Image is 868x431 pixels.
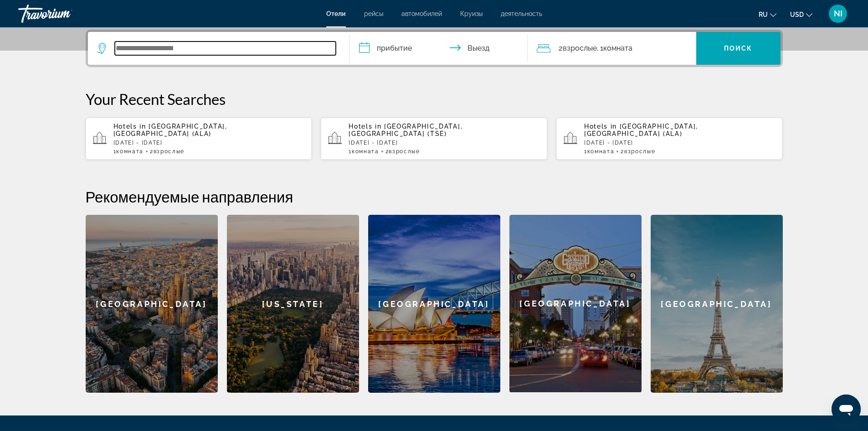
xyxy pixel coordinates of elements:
div: Search widget [88,32,781,65]
a: Travorium [18,2,109,26]
span: Комната [603,44,632,52]
span: Комната [352,148,379,155]
span: [GEOGRAPHIC_DATA], [GEOGRAPHIC_DATA] (ALA) [584,123,698,137]
button: Check in and out dates [350,32,528,65]
p: [DATE] - [DATE] [113,140,305,146]
span: Взрослые [389,148,420,155]
h2: Рекомендуемые направления [86,187,783,206]
span: 1 [113,148,144,155]
a: Круизы [460,10,483,17]
button: Change language [759,8,776,21]
span: Hotels in [349,123,381,130]
span: ru [759,11,768,18]
p: [DATE] - [DATE] [584,140,776,146]
button: Hotels in [GEOGRAPHIC_DATA], [GEOGRAPHIC_DATA] (ALA)[DATE] - [DATE]1Комната2Взрослые [556,117,783,160]
a: [GEOGRAPHIC_DATA] [509,215,642,393]
span: 2 [385,148,420,155]
a: [GEOGRAPHIC_DATA] [651,215,783,393]
span: 2 [621,148,655,155]
button: Поиск [696,32,781,65]
span: Hotels in [113,123,146,130]
button: Travelers: 2 adults, 0 children [528,32,696,65]
button: Hotels in [GEOGRAPHIC_DATA], [GEOGRAPHIC_DATA] (TSE)[DATE] - [DATE]1Комната2Взрослые [321,117,547,160]
button: Hotels in [GEOGRAPHIC_DATA], [GEOGRAPHIC_DATA] (ALA)[DATE] - [DATE]1Комната2Взрослые [86,117,312,160]
span: 1 [584,148,614,155]
span: Hotels in [584,123,617,130]
span: [GEOGRAPHIC_DATA], [GEOGRAPHIC_DATA] (TSE) [349,123,462,137]
span: 2 [559,42,597,55]
span: Комната [587,148,615,155]
a: [US_STATE] [227,215,359,393]
span: USD [790,11,804,18]
div: [GEOGRAPHIC_DATA] [509,215,642,392]
a: автомобилей [401,10,442,17]
span: , 1 [597,42,632,55]
a: деятельность [501,10,542,17]
button: User Menu [826,4,850,23]
a: [GEOGRAPHIC_DATA] [86,215,218,393]
span: NI [834,9,842,18]
button: Change currency [790,8,812,21]
span: [GEOGRAPHIC_DATA], [GEOGRAPHIC_DATA] (ALA) [113,123,227,137]
span: Поиск [724,45,753,52]
span: Взрослые [154,148,185,155]
p: [DATE] - [DATE] [349,140,540,146]
span: Взрослые [563,44,597,52]
span: 1 [349,148,379,155]
span: Взрослые [624,148,655,155]
span: 2 [150,148,185,155]
iframe: Кнопка, открывающая окно обмена сообщениями; идет разговор [832,395,861,424]
a: Отели [326,10,346,17]
a: [GEOGRAPHIC_DATA] [368,215,500,393]
span: Комната [116,148,144,155]
a: рейсы [364,10,383,17]
p: Your Recent Searches [86,90,783,108]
